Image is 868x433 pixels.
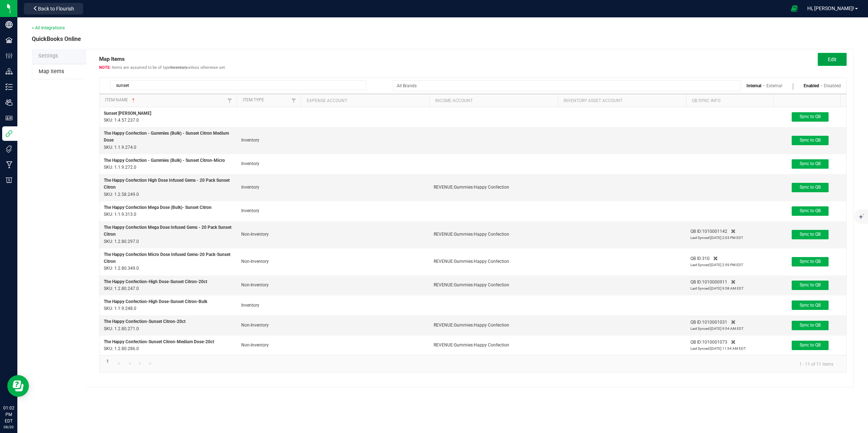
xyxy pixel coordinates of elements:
th: QB Sync Info [686,94,773,107]
span: Non-Inventory [241,342,269,348]
span: Non-Inventory [241,282,269,287]
p: SKU: 1.2.80.247.0 [104,285,233,292]
span: Sync to QB [800,185,821,190]
span: QuickBooks Online [32,35,81,43]
a: < All Integrations [32,25,65,30]
span: Map Items [99,53,226,70]
button: Sync to QB [792,159,829,169]
p: SKU: 1.4.57.237.0 [104,117,233,124]
span: Items are assumed to be of type unless otherwise set. [99,65,226,70]
span: The Happy Confection Mega Dose Infused Gems - 20 Pack Sunset Citron [104,225,231,237]
span: REVENUE:Gummies:Happy Confection [434,259,509,264]
p: 01:02 PM EDT [3,405,14,424]
inline-svg: Distribution [5,68,13,75]
p: SKU: 1.2.80.349.0 [104,265,233,272]
button: Sync to QB [792,136,829,145]
span: Last Synced: [690,263,710,267]
span: Inventory [241,138,259,143]
span: REVENUE:Gummies:Happy Confection [434,323,509,328]
span: REVENUE:Gummies:Happy Confection [434,342,509,348]
inline-svg: Inventory [5,83,13,91]
p: SKU: 1.1.9.248.0 [104,305,233,312]
button: Sync to QB [792,341,829,350]
a: Item NameSortable [105,97,225,103]
span: The Happy Confection-Sunset Citron-20ct [104,319,186,324]
button: Sync to QB [792,257,829,266]
span: Sunset [PERSON_NAME] [104,111,151,116]
span: 310 [702,255,710,262]
a: Internal [746,83,761,88]
button: Edit [818,53,847,66]
span: Inventory [241,161,259,166]
span: Edit [828,56,837,62]
span: Last Synced: [690,236,710,240]
span: 1010000911 [702,279,727,285]
button: Sync to QB [792,230,829,239]
span: Inventory [241,208,259,213]
span: REVENUE:Gummies:Happy Confection [434,232,509,237]
span: QB ID: [690,255,702,262]
button: Sync to QB [792,183,829,192]
span: Non-Inventory [241,232,269,237]
span: The Happy Confection High Dose Infused Gems - 20 Pack Sunset Citron [104,178,230,190]
inline-svg: Facilities [5,37,13,44]
span: [DATE] 2:03 PM EDT [710,236,743,240]
span: QB ID: [690,319,702,325]
p: SKU: 1.1.9.313.0 [104,211,233,218]
span: Back to Flourish [38,6,74,12]
span: Last Synced: [690,286,710,290]
inline-svg: Users [5,99,13,106]
inline-svg: Integrations [5,130,13,137]
p: SKU: 1.2.80.271.0 [104,325,233,332]
p: SKU: 1.2.80.297.0 [104,238,233,245]
span: Hi, [PERSON_NAME]! [807,5,854,11]
button: Sync to QB [792,321,829,330]
inline-svg: Configuration [5,52,13,59]
span: [DATE] 2:59 PM EDT [710,263,743,267]
inline-svg: Tags [5,146,13,153]
span: Non-Inventory [241,323,269,328]
inline-svg: Billing [5,177,13,184]
span: Sync to QB [800,161,821,166]
span: Sortable [131,97,136,103]
span: The Happy Confection-Sunset Citron-Medium Dose-20ct [104,339,214,344]
span: Sync to QB [800,323,821,328]
a: Disabled [824,83,841,88]
span: Sync to QB [800,114,821,119]
span: 1010001031 [702,319,727,325]
span: Non-Inventory [241,259,269,264]
th: Expense Account [301,94,429,107]
inline-svg: Manufacturing [5,161,13,168]
span: Sync to QB [800,303,821,308]
a: External [766,83,782,88]
span: Sync to QB [800,259,821,264]
a: Item TypeSortable [243,97,289,103]
span: The Happy Confection - Gummies (Bulk) - Sunset Citron-Micro [104,158,225,163]
span: QB ID: [690,279,702,285]
span: Map Items [39,68,64,75]
span: 1010001073 [702,339,727,345]
a: Filter [225,96,234,105]
span: The Happy Confection Mega Dose (Bulk)- Sunset Citron [104,205,212,210]
a: Enabled [804,83,819,88]
button: Back to Flourish [24,3,83,14]
inline-svg: User Roles [5,114,13,122]
span: [DATE] 9:54 AM EDT [710,327,744,331]
a: Filter [289,96,298,105]
span: Settings [38,53,58,59]
span: QB ID: [690,339,702,345]
span: QB ID: [690,228,702,235]
span: Sync to QB [800,208,821,213]
a: Page 1 [102,357,113,366]
strong: Inventory [170,65,187,70]
span: The Happy Confection Micro Dose Infused Gems-20 Pack-Sunset Citron [104,252,230,264]
p: SKU: 1.2.80.286.0 [104,345,233,352]
th: Income Account [429,94,558,107]
button: Sync to QB [792,300,829,310]
p: SKU: 1.2.58.249.0 [104,191,233,198]
p: SKU: 1.1.9.272.0 [104,164,233,171]
span: The Happy Confection-High Dose-Sunset Citron-Bulk [104,299,207,304]
span: Open Ecommerce Menu [786,1,803,16]
span: Sync to QB [800,138,821,143]
span: The Happy Confection - Gummies (Bulk) - Sunset Citron Medium Dose [104,131,229,143]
